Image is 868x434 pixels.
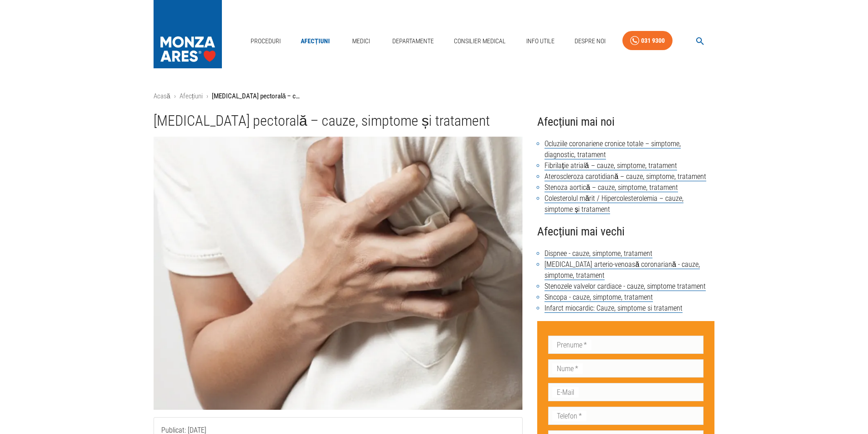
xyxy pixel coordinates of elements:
a: Afecțiuni [180,92,203,100]
a: [MEDICAL_DATA] arterio-venoasă coronariană - cauze, simptome, tratament [544,260,700,280]
a: 031 9300 [622,31,673,51]
h4: Afecțiuni mai vechi [537,222,714,241]
a: Medici [346,32,375,51]
a: Sincopa - cauze, simptome, tratament [544,293,653,302]
a: Fibrilație atrială – cauze, simptome, tratament [544,161,677,170]
a: Dispnee - cauze, simptome, tratament [544,249,652,258]
li: › [206,91,208,102]
a: Ateroscleroza carotidiană – cauze, simptome, tratament [544,172,706,181]
a: Despre Noi [571,32,609,51]
div: 031 9300 [641,35,665,46]
h4: Afecțiuni mai noi [537,112,714,131]
a: Ocluziile coronariene cronice totale – simptome, diagnostic, tratament [544,139,681,159]
a: Acasă [154,92,170,100]
a: Proceduri [247,32,284,51]
nav: breadcrumb [154,91,715,102]
h1: [MEDICAL_DATA] pectorală – cauze, simptome și tratament [154,112,523,129]
a: Departamente [389,32,437,51]
a: Info Utile [523,32,558,51]
a: Stenozele valvelor cardiace - cauze, simptome tratament [544,282,706,291]
a: Consilier Medical [450,32,509,51]
a: Afecțiuni [297,32,334,51]
img: Angina pectorală – cauze, simptome și tratament [154,137,523,410]
a: Colesterolul mărit / Hipercolesterolemia – cauze, simptome și tratament [544,194,683,214]
a: Stenoza aortică – cauze, simptome, tratament [544,183,678,192]
a: Infarct miocardic: Cauze, simptome si tratament [544,304,683,313]
p: [MEDICAL_DATA] pectorală – cauze, simptome și tratament [212,91,303,102]
li: › [174,91,176,102]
